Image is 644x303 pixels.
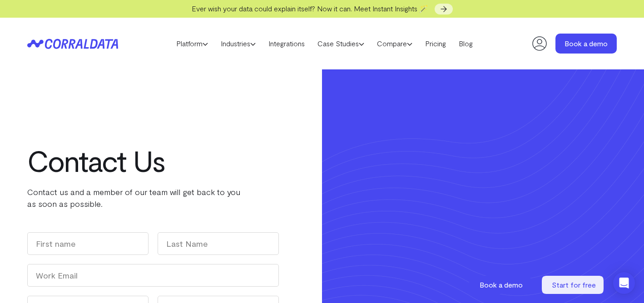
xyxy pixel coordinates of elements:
a: Compare [371,37,419,50]
p: Contact us and a member of our team will get back to you as soon as possible. [27,186,263,210]
a: Platform [170,37,214,50]
a: Start for free [542,276,605,294]
h1: Contact Us [27,144,263,177]
a: Integrations [262,37,311,50]
a: Case Studies [311,37,371,50]
span: Ever wish your data could explain itself? Now it can. Meet Instant Insights 🪄 [192,4,428,13]
span: Book a demo [480,280,523,289]
div: Open Intercom Messenger [613,272,635,294]
input: Work Email [27,264,279,287]
a: Book a demo [469,276,533,294]
a: Pricing [419,37,452,50]
span: Start for free [552,280,596,289]
input: Last Name [158,232,279,255]
input: First name [27,232,149,255]
a: Book a demo [555,34,617,54]
a: Industries [214,37,262,50]
a: Blog [452,37,479,50]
